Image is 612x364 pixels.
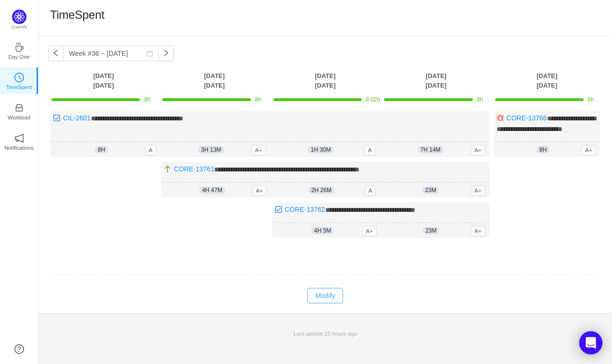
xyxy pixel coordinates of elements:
[198,146,224,154] span: 3h 13m
[158,46,174,61] button: icon: right
[255,96,261,103] span: 8h
[48,46,64,61] button: icon: left
[422,186,439,194] span: 23m
[53,114,61,122] img: 10318
[174,165,214,173] a: CORE-13761
[48,71,159,91] th: [DATE] [DATE]
[199,186,225,194] span: 4h 47m
[144,96,150,103] span: 8h
[381,71,491,91] th: [DATE] [DATE]
[477,96,483,103] span: 8h
[63,114,91,122] a: CIL-2601
[14,133,24,143] i: icon: notification
[8,52,29,61] p: Day One
[285,206,325,213] a: CORE-13762
[4,143,34,152] p: Notifications
[364,145,376,156] span: A
[8,113,30,122] p: Workload
[145,145,156,156] span: A
[164,165,171,173] img: 10310
[471,185,485,196] span: A+
[6,83,32,91] p: TimeSpent
[471,145,485,156] span: A+
[362,226,377,236] span: A+
[492,71,602,91] th: [DATE] [DATE]
[14,103,24,113] i: icon: inbox
[579,331,602,354] div: Open Intercom Messenger
[507,114,547,122] a: CORE-13766
[14,73,24,82] i: icon: clock-circle
[471,226,485,236] span: A+
[497,114,504,122] img: 10303
[587,96,594,103] span: 8h
[308,186,334,194] span: 2h 26m
[63,46,159,61] input: Select a week
[251,145,266,156] span: A+
[12,10,26,24] img: Quantify
[365,185,376,196] span: A
[311,227,334,234] span: 4h 5m
[536,146,549,154] span: 8h
[50,8,104,22] h1: TimeSpent
[418,146,444,154] span: 7h 14m
[270,71,381,91] th: [DATE] [DATE]
[159,71,269,91] th: [DATE] [DATE]
[275,206,282,213] img: 10318
[11,24,27,31] p: Quantify
[324,330,357,337] span: 15 hours ago
[308,146,334,154] span: 1h 30m
[14,42,24,52] i: icon: coffee
[14,76,24,85] a: icon: clock-circleTimeSpent
[146,50,153,57] i: icon: calendar
[14,45,24,55] a: icon: coffeeDay One
[14,136,24,146] a: icon: notificationNotifications
[95,146,108,154] span: 8h
[293,330,357,337] span: Last update:
[14,106,24,116] a: icon: inboxWorkload
[14,344,24,354] a: icon: question-circle
[307,288,343,303] button: Modify
[366,96,380,103] span: 8.02h
[581,145,596,156] span: A+
[252,185,267,196] span: A+
[422,227,439,234] span: 23m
